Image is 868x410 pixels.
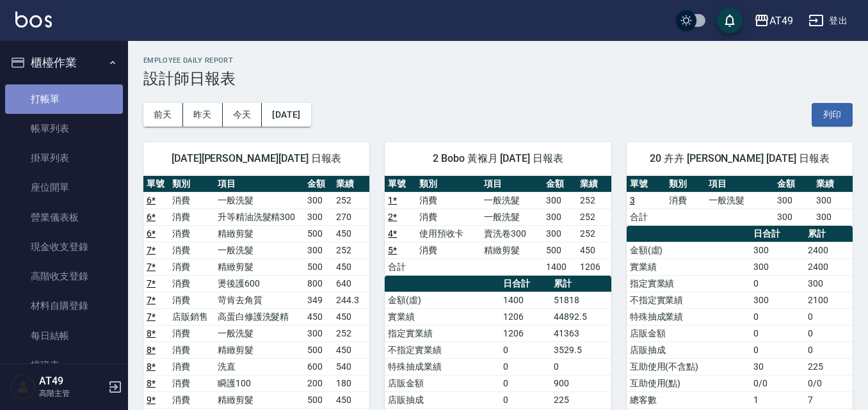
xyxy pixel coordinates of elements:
[214,176,304,193] th: 項目
[214,342,304,358] td: 精緻剪髮
[543,209,577,225] td: 300
[500,391,551,408] td: 0
[805,342,853,358] td: 0
[333,308,369,325] td: 450
[750,391,805,408] td: 1
[750,226,805,242] th: 日合計
[577,225,611,242] td: 252
[627,391,750,408] td: 總客數
[500,308,551,325] td: 1206
[627,358,750,375] td: 互助使用(不含點)
[385,375,500,391] td: 店販金額
[805,375,853,391] td: 0/0
[159,152,354,165] span: [DATE][PERSON_NAME][DATE] 日報表
[500,292,551,308] td: 1400
[333,242,369,258] td: 252
[543,176,577,193] th: 金額
[304,225,333,242] td: 500
[385,308,500,325] td: 實業績
[705,176,774,193] th: 項目
[333,275,369,292] td: 640
[543,225,577,242] td: 300
[385,342,500,358] td: 不指定實業績
[813,176,853,193] th: 業績
[169,242,214,258] td: 消費
[333,225,369,242] td: 450
[750,242,805,258] td: 300
[214,358,304,375] td: 洗直
[774,176,814,193] th: 金額
[750,308,805,325] td: 0
[627,176,853,226] table: a dense table
[5,351,123,380] a: 排班表
[577,209,611,225] td: 252
[15,12,52,28] img: Logo
[551,308,611,325] td: 44892.5
[385,391,500,408] td: 店販抽成
[551,276,611,292] th: 累計
[304,308,333,325] td: 450
[627,308,750,325] td: 特殊抽成業績
[304,192,333,209] td: 300
[5,46,123,79] button: 櫃檯作業
[805,292,853,308] td: 2100
[214,292,304,308] td: 苛肯去角質
[214,209,304,225] td: 升等精油洗髮精300
[500,375,551,391] td: 0
[169,342,214,358] td: 消費
[183,103,223,127] button: 昨天
[543,192,577,209] td: 300
[750,275,805,292] td: 0
[214,391,304,408] td: 精緻剪髮
[304,325,333,342] td: 300
[750,375,805,391] td: 0/0
[805,358,853,375] td: 225
[577,258,611,275] td: 1206
[805,258,853,275] td: 2400
[143,176,169,193] th: 單號
[5,203,123,232] a: 營業儀表板
[214,258,304,275] td: 精緻剪髮
[400,152,595,165] span: 2 Bobo 黃褓月 [DATE] 日報表
[551,325,611,342] td: 41363
[169,258,214,275] td: 消費
[805,325,853,342] td: 0
[813,209,853,225] td: 300
[333,192,369,209] td: 252
[750,258,805,275] td: 300
[577,242,611,258] td: 450
[333,375,369,391] td: 180
[750,325,805,342] td: 0
[333,325,369,342] td: 252
[805,226,853,242] th: 累計
[627,275,750,292] td: 指定實業績
[304,258,333,275] td: 500
[333,258,369,275] td: 450
[143,70,853,88] h3: 設計師日報表
[169,275,214,292] td: 消費
[481,209,543,225] td: 一般洗髮
[214,375,304,391] td: 瞬護100
[385,358,500,375] td: 特殊抽成業績
[416,242,481,258] td: 消費
[416,209,481,225] td: 消費
[333,292,369,308] td: 244.3
[169,192,214,209] td: 消費
[169,176,214,193] th: 類別
[39,388,104,399] p: 高階主管
[169,308,214,325] td: 店販銷售
[333,358,369,375] td: 540
[5,321,123,351] a: 每日結帳
[551,375,611,391] td: 900
[214,192,304,209] td: 一般洗髮
[627,258,750,275] td: 實業績
[500,276,551,292] th: 日合計
[642,152,837,165] span: 20 卉卉 [PERSON_NAME] [DATE] 日報表
[416,192,481,209] td: 消費
[333,209,369,225] td: 270
[543,258,577,275] td: 1400
[5,114,123,143] a: 帳單列表
[5,232,123,262] a: 現金收支登錄
[774,209,814,225] td: 300
[551,292,611,308] td: 51818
